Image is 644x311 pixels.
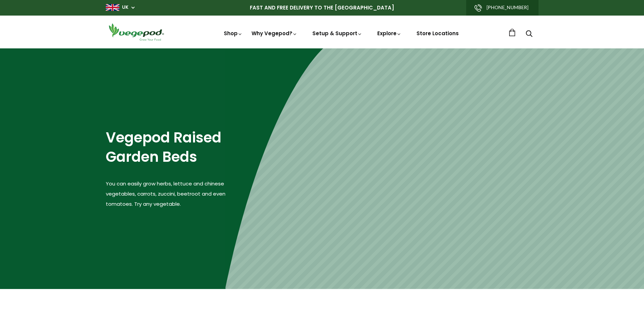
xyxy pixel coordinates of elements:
a: Store Locations [416,30,459,37]
a: Explore [377,30,402,37]
p: You can easily grow herbs, lettuce and chinese vegetables, carrots, zuccini, beetroot and even to... [106,179,225,209]
a: Why Vegepod? [252,30,297,37]
a: Shop [224,30,243,37]
h2: Vegepod Raised Garden Beds [106,128,225,166]
img: Vegepod [106,22,167,42]
a: Search [526,31,532,38]
a: Setup & Support [312,30,362,37]
a: UK [122,4,128,11]
img: gb_large.png [106,4,119,11]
